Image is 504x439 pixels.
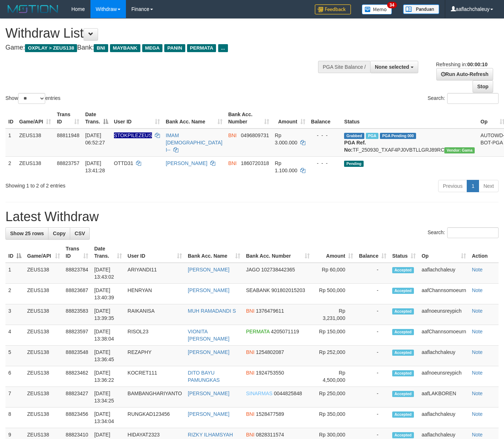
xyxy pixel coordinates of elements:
span: Vendor URL: https://trx31.1velocity.biz [444,147,475,153]
span: BNI [228,160,237,166]
a: VIONITA [PERSON_NAME] [188,329,229,342]
th: Bank Acc. Name: activate to sort column ascending [163,108,225,128]
th: ID: activate to sort column descending [5,242,24,263]
th: User ID: activate to sort column ascending [125,242,185,263]
td: Rp 60,000 [313,263,356,284]
th: Date Trans.: activate to sort column ascending [91,242,124,263]
td: 7 [5,387,24,408]
td: aaflachchaleuy [419,408,469,428]
td: Rp 350,000 [313,408,356,428]
span: PGA Pending [380,133,416,139]
td: HENRYAN [125,284,185,304]
span: BNI [94,44,108,52]
a: IMAM [DEMOGRAPHIC_DATA] I-- [166,132,223,153]
b: PGA Ref. No: [344,140,366,153]
th: Bank Acc. Number: activate to sort column ascending [243,242,313,263]
span: Copy 0044825848 to clipboard [274,391,302,396]
td: ZEUS138 [24,284,63,304]
a: DITO BAYU PAMUNGKAS [188,370,220,383]
td: ZEUS138 [24,325,63,346]
td: [DATE] 13:34:04 [91,408,124,428]
a: RIZKY ILHAMSYAH [188,432,233,438]
div: PGA Site Balance / [318,61,370,73]
label: Search: [428,227,499,238]
th: Balance: activate to sort column ascending [356,242,389,263]
td: [DATE] 13:34:25 [91,387,124,408]
td: [DATE] 13:36:22 [91,366,124,387]
a: Copy [48,227,70,240]
td: [DATE] 13:36:45 [91,346,124,366]
td: aafLAKBOREN [419,387,469,408]
span: Refreshing in: [436,62,487,67]
span: SEABANK [246,287,270,293]
th: ID [5,108,16,128]
a: Next [479,180,499,192]
td: 88823456 [63,408,92,428]
td: - [356,304,389,325]
a: MUH RAMADANDI S [188,308,236,314]
span: Copy 1376479611 to clipboard [256,308,284,314]
td: 6 [5,366,24,387]
th: Bank Acc. Name: activate to sort column ascending [185,242,243,263]
span: Accepted [392,350,414,356]
span: Copy 1254802087 to clipboard [256,349,284,355]
span: OXPLAY > ZEUS138 [25,44,77,52]
span: BNI [246,308,254,314]
span: PERMATA [246,329,270,334]
div: Showing 1 to 2 of 2 entries [5,179,204,189]
th: Game/API: activate to sort column ascending [24,242,63,263]
a: Note [472,411,483,417]
span: CSV [75,231,85,236]
th: Trans ID: activate to sort column ascending [54,108,82,128]
td: - [356,284,389,304]
strong: 00:00:10 [467,62,487,67]
span: Rp 1.100.000 [275,160,297,173]
td: - [356,408,389,428]
a: Show 25 rows [5,227,48,240]
span: Copy 901802015203 to clipboard [271,287,305,293]
span: Nama rekening ada tanda titik/strip, harap diedit [114,132,152,138]
span: Accepted [392,288,414,294]
img: Feedback.jpg [315,4,351,14]
span: ... [218,44,228,52]
th: Status [341,108,478,128]
a: 1 [467,180,479,192]
a: [PERSON_NAME] [188,349,229,355]
td: - [356,387,389,408]
a: Note [472,391,483,396]
span: Copy 4205071119 to clipboard [271,329,299,334]
input: Search: [447,227,499,238]
td: aaflachchaleuy [419,346,469,366]
span: Marked by aafsreyleap [366,133,378,139]
td: 88823427 [63,387,92,408]
button: None selected [370,61,418,73]
span: MEGA [142,44,163,52]
img: MOTION_logo.png [5,4,60,14]
span: Accepted [392,308,414,315]
a: CSV [70,227,90,240]
th: Trans ID: activate to sort column ascending [63,242,92,263]
span: [DATE] 13:41:28 [85,160,105,173]
td: ZEUS138 [24,304,63,325]
td: aafnoeunsreypich [419,304,469,325]
a: Stop [473,80,493,93]
a: Note [472,267,483,273]
td: 1 [5,263,24,284]
td: ZEUS138 [24,346,63,366]
a: Note [472,432,483,438]
td: RUNGKAD123456 [125,408,185,428]
a: Run Auto-Refresh [436,68,493,80]
td: - [356,263,389,284]
a: Note [472,308,483,314]
td: 5 [5,346,24,366]
td: [DATE] 13:43:02 [91,263,124,284]
a: Note [472,287,483,293]
input: Search: [447,93,499,104]
label: Show entries [5,93,60,104]
td: ZEUS138 [16,128,54,157]
td: aaflachchaleuy [419,263,469,284]
img: panduan.png [403,4,439,14]
a: [PERSON_NAME] [188,267,229,273]
td: 88823597 [63,325,92,346]
td: aafChannsomoeurn [419,325,469,346]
